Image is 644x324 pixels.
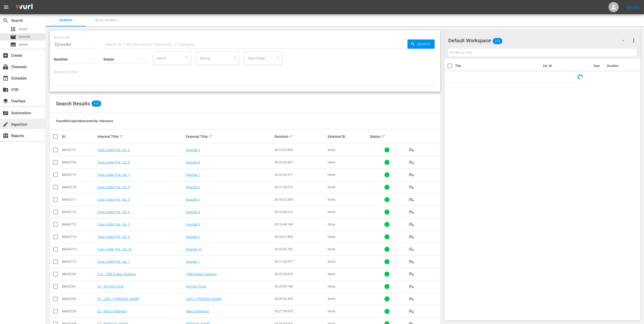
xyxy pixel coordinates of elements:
div: None [328,185,369,189]
a: Episode 4 [186,210,200,214]
div: None [328,260,369,263]
a: Episode 6 [186,185,200,189]
div: 88442717 [62,198,96,201]
span: playlist_add [408,209,415,215]
div: Status [370,134,404,140]
div: 88442720 [62,160,96,164]
span: VOD [3,87,9,93]
span: Schedule [3,75,9,81]
div: External ID [328,135,369,139]
span: sort [119,134,124,139]
a: Cops Under Fire - Ep. 5 [97,198,130,201]
button: more_vert [631,34,637,47]
button: Search [407,40,435,49]
a: 1989 Dallas Cowboys [186,272,217,276]
button: playlist_add [405,268,418,280]
div: 88442716 [62,210,96,214]
a: USFL + [PERSON_NAME] [186,297,221,301]
span: 455 [91,101,101,107]
button: playlist_add [405,218,418,231]
span: Bulk Search [89,17,124,23]
a: Episode 8 [186,160,200,164]
a: E12 - 1989 Dallas Cowboys [97,272,136,276]
div: None [328,284,369,288]
span: playlist_add [408,246,415,252]
div: 88442721 [62,148,96,152]
div: 88442713 [62,247,96,251]
span: Automation [3,110,9,116]
div: 88442261 [62,284,96,288]
div: None [328,247,369,251]
span: Search Results [56,101,90,107]
div: None [328,198,369,201]
div: 00:20:09.762 [275,247,326,251]
span: playlist_add [408,296,415,302]
span: Reports [3,133,9,139]
span: Search [3,17,9,24]
div: None [328,210,369,214]
div: 00:15:52.845 [275,148,326,152]
th: Duration [604,59,634,73]
a: Cops Under Fire - Ep. 10 [97,247,131,251]
a: Episode 9 [186,148,200,152]
a: Cops Under Fire - Ep. 3 [97,222,130,226]
button: playlist_add [405,144,418,156]
div: 88442714 [62,235,96,239]
a: Cops Under Fire - Ep. 6 [97,185,130,189]
span: Episode [10,34,16,40]
div: ID [62,135,96,139]
div: 00:19:20.013 [275,210,326,214]
button: Open [184,55,189,60]
span: playlist_add [408,184,415,190]
div: None [328,148,369,152]
button: Open [276,55,280,60]
span: playlist_add [408,197,415,203]
div: 00:27:39.973 [275,309,326,313]
span: Ingestion [3,121,9,127]
button: Open [232,55,237,60]
div: Default Workspace [448,33,629,48]
div: 00:16:48.140 [275,222,326,226]
span: Found 455 episodes sorted by: relevance [56,119,113,123]
a: Episode 1 [186,260,200,263]
a: E7 - USFL + [PERSON_NAME] [97,297,139,301]
button: playlist_add [405,243,418,255]
div: 00:20:51.853 [275,235,326,239]
span: Series [10,42,16,48]
span: playlist_add [408,159,415,165]
a: Episode 5 [186,198,200,201]
a: Cops Under Fire - Ep. 8 [97,160,130,164]
div: 88442715 [62,222,96,226]
a: E1 - Winning Time [97,284,124,288]
a: Cops Under Fire - Ep. 9 [97,148,130,152]
span: Series [19,42,28,47]
div: 00:29:59.748 [275,284,326,288]
button: playlist_add [405,169,418,181]
img: ans4CAIJ8jUAAAAAAAAAAAAAAAAAAAAAAAAgQb4GAAAAAAAAAAAAAAAAAAAAAAAAJMjXAAAAAAAAAAAAAAAAAAAAAAAAgAT5G... [12,1,36,13]
div: 88442712 [62,260,96,263]
span: Channels [3,64,9,70]
span: Episode [19,34,30,39]
div: None [328,272,369,276]
div: External Title [186,134,273,140]
span: playlist_add [408,259,415,265]
span: more_vert [631,37,637,44]
span: Search [49,17,83,23]
div: None [328,173,369,177]
div: 88442262 [62,272,96,276]
a: Cops Under Fire - Ep. 1 [97,260,130,263]
th: Type [590,59,604,73]
button: playlist_add [405,206,418,218]
a: Cops Under Fire - Ep. 7 [97,173,130,177]
div: 00:22:26.879 [275,272,326,276]
span: Overlays [3,98,9,104]
button: playlist_add [405,293,418,305]
span: playlist_add [408,221,415,227]
button: playlist_add [405,280,418,293]
span: playlist_add [408,271,415,277]
button: playlist_add [405,305,418,317]
span: Create [3,52,9,59]
div: 88442260 [62,297,96,301]
div: Internal Title [97,134,185,140]
a: Sign Out [626,5,639,9]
